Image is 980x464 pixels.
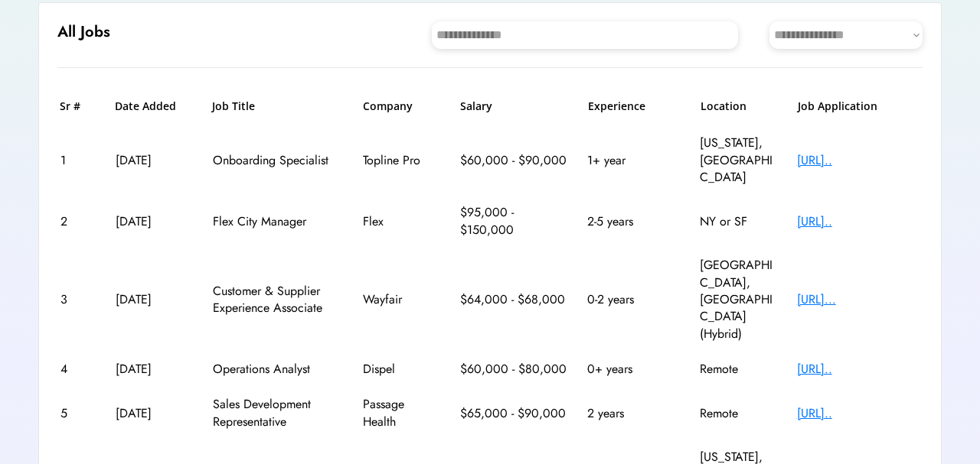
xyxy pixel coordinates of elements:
h6: Date Added [115,99,191,114]
div: [URL].. [797,213,920,230]
div: Sales Development Representative [213,396,343,430]
h6: Experience [588,99,680,114]
div: $60,000 - $80,000 [460,361,567,378]
h6: Job Title [212,99,255,114]
div: [GEOGRAPHIC_DATA], [GEOGRAPHIC_DATA] (Hybrid) [700,257,776,342]
div: 2 years [587,405,679,422]
div: NY or SF [700,213,776,230]
div: Flex [363,213,439,230]
div: Topline Pro [363,152,439,169]
div: 5 [60,405,95,422]
div: 0-2 years [587,291,679,308]
h6: Job Application [798,99,920,114]
div: [URL]... [797,291,920,308]
div: [DATE] [116,361,192,378]
div: $95,000 - $150,000 [460,204,567,238]
h6: Location [701,99,777,114]
div: Customer & Supplier Experience Associate [213,283,343,317]
div: $60,000 - $90,000 [460,152,567,169]
div: [DATE] [116,405,192,422]
div: $64,000 - $68,000 [460,291,567,308]
div: [DATE] [116,213,192,230]
h6: Sr # [60,99,94,114]
div: 2-5 years [587,213,679,230]
div: [URL].. [797,152,920,169]
div: [DATE] [116,291,192,308]
h6: Company [363,99,439,114]
div: [URL].. [797,361,920,378]
div: 1+ year [587,152,679,169]
div: $65,000 - $90,000 [460,405,567,422]
div: Remote [700,405,776,422]
div: Remote [700,361,776,378]
div: Passage Health [363,396,439,430]
div: 1 [60,152,95,169]
div: Dispel [363,361,439,378]
div: 3 [60,291,95,308]
h6: All Jobs [57,21,110,43]
div: Flex City Manager [213,213,343,230]
div: [DATE] [116,152,192,169]
div: Operations Analyst [213,361,343,378]
h6: Salary [460,99,567,114]
div: 2 [60,213,95,230]
div: 4 [60,361,95,378]
div: Onboarding Specialist [213,152,343,169]
div: [US_STATE], [GEOGRAPHIC_DATA] [700,135,776,186]
div: Wayfair [363,291,439,308]
div: 0+ years [587,361,679,378]
div: [URL].. [797,405,920,422]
